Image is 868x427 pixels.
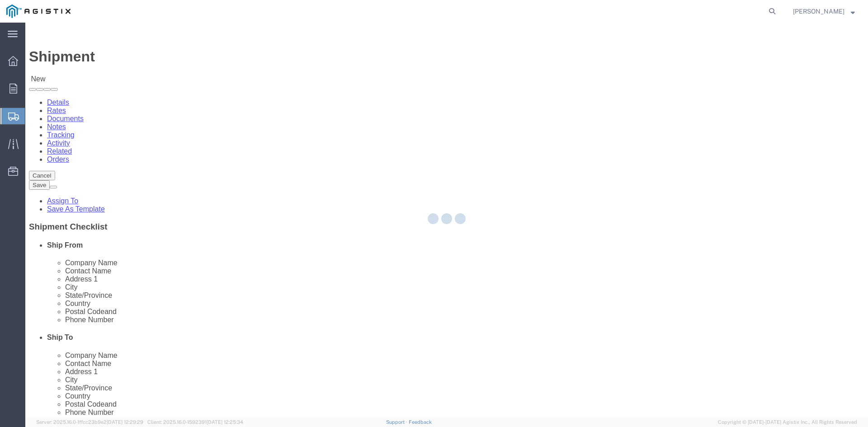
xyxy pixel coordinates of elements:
span: Copyright © [DATE]-[DATE] Agistix Inc., All Rights Reserved [718,418,857,426]
a: Support [386,419,409,425]
span: Server: 2025.16.0-1ffcc23b9e2 [36,419,143,425]
button: [PERSON_NAME] [793,6,855,17]
a: Feedback [409,419,432,425]
span: Amanda Brown [793,6,844,16]
span: [DATE] 12:29:29 [107,419,143,425]
span: Client: 2025.16.0-1592391 [147,419,243,425]
span: [DATE] 12:25:34 [207,419,243,425]
img: logo [6,5,71,18]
